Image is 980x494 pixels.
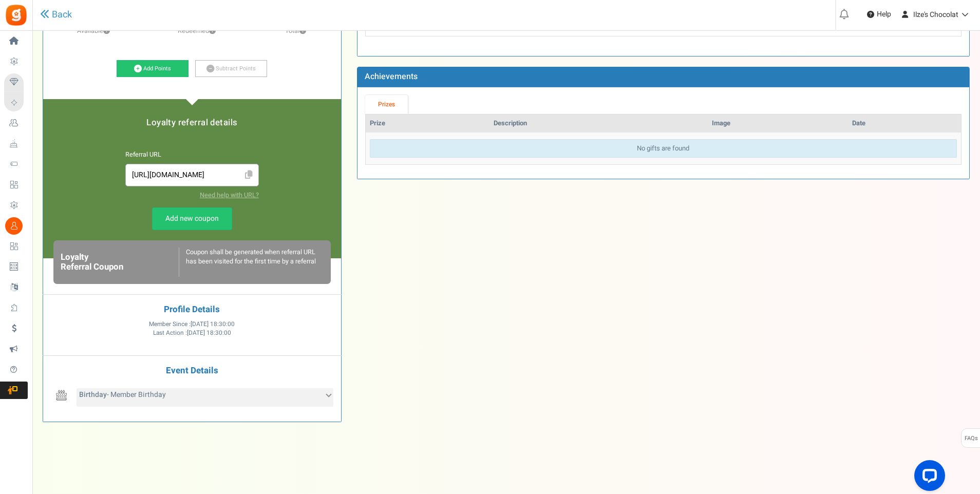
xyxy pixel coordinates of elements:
span: - Member Birthday [79,389,166,400]
h4: Event Details [51,366,333,376]
th: Image [708,115,848,132]
a: Back [40,8,72,22]
a: Help [863,6,895,23]
span: Help [874,9,891,20]
th: Prize [366,115,489,132]
span: FAQs [964,429,978,448]
h5: Loyalty referral details [53,118,331,127]
h4: Profile Details [51,305,333,315]
button: ? [103,28,110,34]
p: Available [48,26,139,35]
a: Add Points [117,60,189,78]
img: Gratisfaction [5,4,28,27]
a: Need help with URL? [200,191,259,200]
a: Subtract Points [195,60,267,78]
b: Birthday [79,389,107,400]
a: Add new coupon [152,207,232,230]
p: Total [255,26,335,35]
h6: Loyalty Referral Coupon [61,253,179,272]
button: ? [209,28,216,34]
div: Coupon shall be generated when referral URL has been visited for the first time by a referral [179,248,323,277]
button: ? [299,28,306,34]
p: Redeemed [149,26,244,35]
span: Click to Copy [241,166,257,184]
small: (Ref No: 8850) [731,23,771,32]
span: Last Action : [153,329,231,337]
b: Achievements [365,70,418,83]
span: Member Since : [149,320,235,329]
span: [DATE] 18:30:00 [187,329,231,337]
span: [DATE] 18:30:00 [191,320,235,329]
h6: Referral URL [125,151,259,159]
th: Description [489,115,708,132]
th: Date [848,115,961,132]
span: Ilze's Chocolat [913,9,958,20]
a: Prizes [365,95,408,114]
div: No gifts are found [370,139,957,158]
